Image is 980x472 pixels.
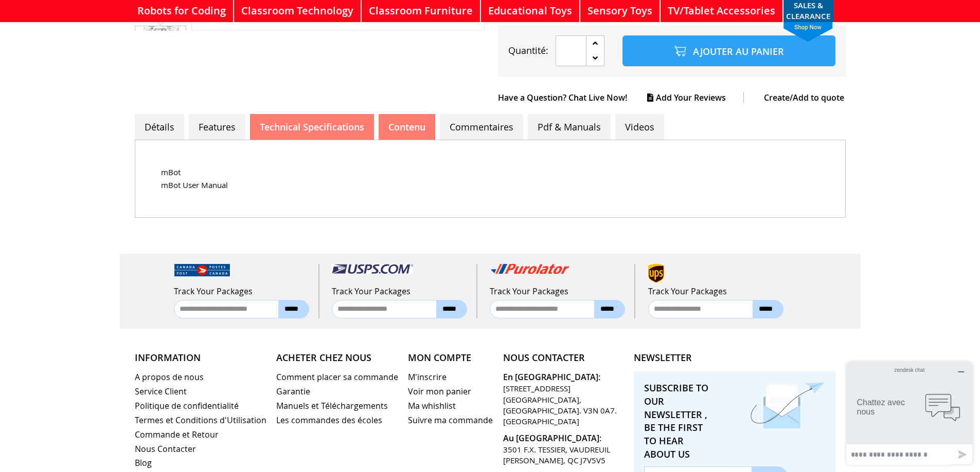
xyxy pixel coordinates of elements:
a: Videos [615,114,664,140]
a: M'inscrire [408,371,493,383]
img: mBot v1.1 - Rose - Version Bluetooth . MAK028-P [135,26,186,66]
img: newsletter_footer.png [751,382,825,429]
p: Track Your Packages [174,286,318,297]
a: Have a Question? Chat Live Now! [498,92,645,103]
strong: MON COMPTE [408,351,493,365]
a: A propos de nous [135,371,266,383]
a: Manuels et Téléchargements [276,400,398,412]
a: Add Your Reviews [647,92,744,103]
p: 3501 F.X. TESSIER, VAUDREUIL [PERSON_NAME], QC J7V5V5 [503,432,624,466]
a: Voir mon panier [408,386,493,398]
a: Comment placer sa commande [276,371,398,383]
a: Suivre ma commande [408,414,493,426]
a: Create/Add to quote [746,92,844,103]
a: Commentaires [440,114,523,140]
strong: NOUS CONTACTER [503,351,624,365]
p: Track Your Packages [648,286,794,297]
strong: En [GEOGRAPHIC_DATA]: [503,371,624,383]
a: Garantie [276,386,398,398]
li: mBot [161,166,819,179]
strong: NEWSLETTER [634,351,692,364]
a: Politique de confidentialité [135,400,266,412]
span: Ajouter au panier [693,45,784,58]
p: [STREET_ADDRESS] [GEOGRAPHIC_DATA], [GEOGRAPHIC_DATA]. V3N 0A7. [GEOGRAPHIC_DATA] [503,371,624,427]
strong: ACHETER CHEZ NOUS [276,351,398,365]
a: Contenu [379,114,435,140]
span: Quantité: [508,44,548,56]
span: shop now [778,22,838,42]
button: Ajouter au panier [622,35,835,66]
strong: Subscribe to our newsletter , be the first to hear about us [644,382,711,461]
a: Technical Specifications [250,114,374,140]
a: Détails [135,114,184,140]
a: Ma whishlist [408,400,493,412]
iframe: Ouvre un widget dans lequel vous pouvez chatter avec l’un de nos agents [843,358,976,468]
strong: INFORMATION [135,351,266,365]
p: Track Your Packages [332,286,476,297]
a: + Add to WishList [778,12,846,24]
p: Track Your Packages [490,286,634,297]
a: Les commandes des écoles [276,414,398,426]
a: Termes et Conditions d'Utilisation [135,414,266,426]
a: Blog [135,457,266,469]
a: Nous Contacter [135,443,266,455]
li: mBot User Manual [161,179,819,192]
a: Commande et Retour [135,429,266,441]
a: Pdf & Manuals [528,114,611,140]
a: Features [189,114,245,140]
strong: Au [GEOGRAPHIC_DATA]: [503,432,624,444]
a: Service Client [135,386,266,398]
